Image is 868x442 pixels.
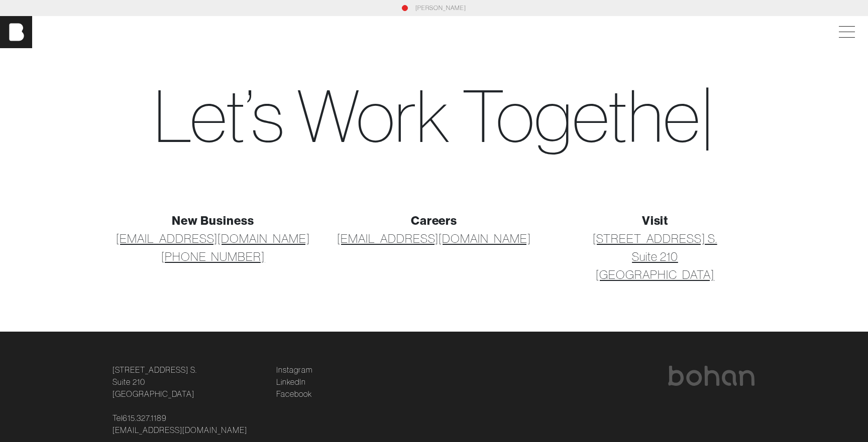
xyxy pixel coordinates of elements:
[337,229,531,247] a: [EMAIL_ADDRESS][DOMAIN_NAME]
[330,211,538,229] div: Careers
[276,376,306,388] a: LinkedIn
[415,4,466,13] a: [PERSON_NAME]
[108,211,317,229] div: New Business
[593,229,717,283] a: [STREET_ADDRESS] S.Suite 210[GEOGRAPHIC_DATA]
[667,366,755,386] img: bohan logo
[113,412,264,436] p: Tel
[113,424,247,436] a: [EMAIL_ADDRESS][DOMAIN_NAME]
[276,388,312,400] a: Facebook
[701,70,714,161] span: |
[123,412,167,424] a: 615.327.1189
[276,364,312,376] a: Instagram
[116,229,310,247] a: [EMAIL_ADDRESS][DOMAIN_NAME]
[161,247,265,265] a: [PHONE_NUMBER]
[297,70,700,161] span: W o r k T o g e t h e
[113,364,197,400] a: [STREET_ADDRESS] S.Suite 210[GEOGRAPHIC_DATA]
[551,211,759,229] div: Visit
[154,70,284,161] span: Let’s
